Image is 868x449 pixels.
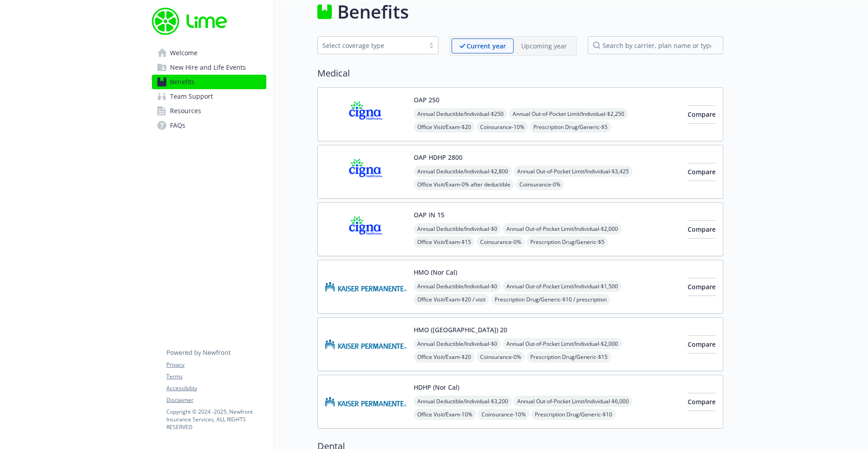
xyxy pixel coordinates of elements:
[166,396,266,404] a: Disclaimer
[152,46,266,60] a: Welcome
[325,210,406,248] img: CIGNA carrier logo
[414,108,507,119] span: Annual Deductible/Individual - $250
[414,294,489,305] span: Office Visit/Exam - $20 / visit
[414,409,476,420] span: Office Visit/Exam - 10%
[527,351,611,363] span: Prescription Drug/Generic - $15
[688,393,716,411] button: Compare
[530,121,611,133] span: Prescription Drug/Generic - $5
[414,382,459,392] button: HDHP (Nor Cal)
[317,67,723,80] h2: Medical
[414,338,501,349] span: Annual Deductible/Individual - $0
[152,75,266,89] a: Benefits
[688,110,716,119] span: Compare
[170,46,198,60] span: Welcome
[170,60,246,75] span: New Hire and Life Events
[521,41,567,51] p: Upcoming year
[588,36,723,54] input: search by carrier, plan name or type
[414,153,462,162] button: OAP HDHP 2800
[503,338,622,349] span: Annual Out-of-Pocket Limit/Individual - $2,000
[414,210,444,220] button: OAP IN 15
[414,179,514,190] span: Office Visit/Exam - 0% after deductible
[152,60,266,75] a: New Hire and Life Events
[688,225,716,234] span: Compare
[503,223,622,234] span: Annual Out-of-Pocket Limit/Individual - $2,000
[414,121,475,133] span: Office Visit/Exam - $20
[170,75,194,89] span: Benefits
[414,166,512,177] span: Annual Deductible/Individual - $2,800
[152,118,266,133] a: FAQs
[170,89,213,104] span: Team Support
[688,220,716,239] button: Compare
[166,384,266,392] a: Accessibility
[414,236,475,248] span: Office Visit/Exam - $15
[476,236,525,248] span: Coinsurance - 0%
[527,236,608,248] span: Prescription Drug/Generic - $5
[414,281,501,292] span: Annual Deductible/Individual - $0
[688,340,716,349] span: Compare
[688,163,716,181] button: Compare
[166,373,266,381] a: Terms
[322,41,420,50] div: Select coverage type
[414,325,507,334] button: HMO ([GEOGRAPHIC_DATA]) 20
[476,121,528,133] span: Coinsurance - 10%
[325,382,406,421] img: Kaiser Permanente Insurance Company carrier logo
[152,104,266,118] a: Resources
[688,278,716,296] button: Compare
[509,108,628,119] span: Annual Out-of-Pocket Limit/Individual - $2,250
[688,397,716,406] span: Compare
[325,153,406,191] img: CIGNA carrier logo
[476,351,525,363] span: Coinsurance - 0%
[491,294,610,305] span: Prescription Drug/Generic - $10 / prescription
[503,281,622,292] span: Annual Out-of-Pocket Limit/Individual - $1,500
[325,325,406,363] img: Kaiser Permanente Insurance Company carrier logo
[467,41,506,51] p: Current year
[688,335,716,353] button: Compare
[166,408,266,431] p: Copyright © 2024 - 2025 , Newfront Insurance Services, ALL RIGHTS RESERVED
[514,166,632,177] span: Annual Out-of-Pocket Limit/Individual - $3,425
[414,351,475,363] span: Office Visit/Exam - $20
[170,104,201,118] span: Resources
[325,267,406,306] img: Kaiser Permanente Insurance Company carrier logo
[688,167,716,176] span: Compare
[152,89,266,104] a: Team Support
[414,95,439,105] button: OAP 250
[688,282,716,291] span: Compare
[531,409,616,420] span: Prescription Drug/Generic - $10
[166,361,266,369] a: Privacy
[414,223,501,234] span: Annual Deductible/Individual - $0
[516,179,564,190] span: Coinsurance - 0%
[414,396,512,407] span: Annual Deductible/Individual - $3,200
[325,95,406,134] img: CIGNA carrier logo
[514,396,632,407] span: Annual Out-of-Pocket Limit/Individual - $6,000
[414,267,457,277] button: HMO (Nor Cal)
[478,409,529,420] span: Coinsurance - 10%
[170,118,185,133] span: FAQs
[688,105,716,124] button: Compare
